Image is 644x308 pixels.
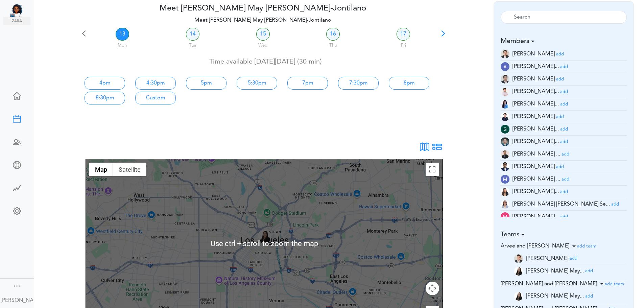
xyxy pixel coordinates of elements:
[501,125,509,134] img: wEqpdqGJg0NqAAAAABJRU5ErkJggg==
[514,267,523,276] img: 2Q==
[3,17,30,25] img: zara.png
[560,139,568,144] a: add
[299,40,367,49] div: Thu
[560,89,568,94] a: add
[3,115,30,122] div: New Meeting
[501,86,627,98] li: Tax Supervisor (am.latonio@unified-accounting.com)
[501,231,627,239] h5: Teams
[389,77,429,90] a: 8pm
[585,269,593,273] small: add
[3,161,30,168] div: Share Meeting Link
[501,148,627,161] li: Tax Manager (jm.atienza@unified-accounting.com)
[287,77,328,90] a: 7pm
[501,100,509,109] img: 2Q==
[10,3,30,17] img: Unified Global - Powered by TEAMCAL AI
[135,92,176,104] a: Custom
[135,77,176,90] a: 4:30pm
[501,75,509,84] img: 9k=
[512,176,560,182] span: [PERSON_NAME] ...
[560,65,568,69] small: add
[556,114,564,119] a: add
[501,11,627,24] input: Search
[514,254,523,263] img: Z
[501,212,509,221] img: zKsWRAxI9YUAAAAASUVORK5CYII=
[13,282,21,291] a: Change side menu
[501,175,509,184] img: wOzMUeZp9uVEwAAAABJRU5ErkJggg==
[512,76,555,82] span: [PERSON_NAME]
[237,77,277,90] a: 5:30pm
[585,268,593,274] a: add
[526,256,568,261] span: [PERSON_NAME]
[526,268,584,274] span: [PERSON_NAME] May...
[501,111,627,123] li: Tax Admin (e.dayan@unified-accounting.com)
[209,58,322,65] span: Time available [DATE][DATE] (30 min)
[605,281,624,287] a: add team
[116,28,129,41] a: 13
[397,28,410,41] a: 17
[562,177,569,182] small: add
[13,282,21,289] div: Show menu and text
[501,243,569,249] span: Arvee and [PERSON_NAME]
[426,282,439,295] button: Map camera controls
[562,151,569,157] a: add
[3,184,30,191] div: Time Saved
[556,76,564,82] a: add
[512,51,555,57] span: [PERSON_NAME]
[501,186,627,198] li: Tax Accountant (mc.cabasan@unified-accounting.com)
[585,294,593,299] small: add
[512,189,559,194] span: [PERSON_NAME]...
[501,37,627,45] h5: Members
[512,114,555,119] span: [PERSON_NAME]
[560,101,568,107] a: add
[501,211,627,223] li: Tax Supervisor (ma.dacuma@unified-accounting.com)
[501,87,509,96] img: Z
[501,200,509,209] img: tYClh565bsNRV2DOQ8zUDWWPrkmSsbOKg5xJDCoDKG2XlEZmCEccTQ7zEOPYImp7PCOAf7r2cjy7pCrRzzhJpJUo4c9mYcQ0F...
[512,126,559,132] span: [PERSON_NAME]...
[258,230,271,243] img: Profile Picture
[501,48,627,61] li: TAX PARTNER (a.flores@unified-accounting.com)
[514,292,523,301] img: 2Q==
[501,150,509,159] img: 9k=
[501,123,627,136] li: Tax Manager (g.magsino@unified-accounting.com)
[556,165,564,169] small: add
[562,152,569,157] small: add
[560,102,568,106] small: add
[79,4,447,14] h4: Meet [PERSON_NAME] May [PERSON_NAME]-Jontilano
[79,16,447,24] p: Meet [PERSON_NAME] May [PERSON_NAME]-Jontilano
[570,256,577,261] a: add
[512,202,610,207] span: [PERSON_NAME] [PERSON_NAME] Se...
[501,281,597,287] span: [PERSON_NAME] and [PERSON_NAME]
[256,28,270,41] a: 15
[158,40,227,49] div: Tue
[88,40,157,49] div: Mon
[259,233,269,243] gmp-advanced-marker: Lat: 34.05222, Lng: -118.24277
[426,163,439,176] button: Toggle fullscreen view
[577,243,596,249] a: add team
[562,176,569,182] a: add
[3,92,30,99] div: Home
[3,138,30,145] div: Schedule Team Meeting
[514,265,627,277] li: ross@unified-accounting.com
[186,28,199,41] a: 14
[501,187,509,196] img: t+ebP8ENxXARE3R9ZYAAAAASUVORK5CYII=
[514,253,627,265] li: a.flores@unified-accounting.com
[585,293,593,299] a: add
[501,137,509,146] img: 2Q==
[85,77,125,90] a: 4pm
[229,40,297,49] div: Wed
[556,115,564,119] small: add
[501,136,627,148] li: Tax Admin (i.herrera@unified-accounting.com)
[512,164,555,169] span: [PERSON_NAME]
[3,207,30,214] div: Change Settings
[85,92,125,104] a: 8:30pm
[560,140,568,144] small: add
[556,52,564,56] small: add
[512,139,559,144] span: [PERSON_NAME]...
[79,31,89,41] span: Previous 7 days
[514,290,627,302] li: ross@unified-accounting.com
[1,292,33,307] a: [PERSON_NAME]
[526,293,584,299] span: [PERSON_NAME] May...
[512,64,559,69] span: [PERSON_NAME]...
[556,164,564,169] a: add
[501,62,509,71] img: E70kTnhEtDRAIGhEjAgBAJGBAiAQNCJGBAiAQMCJGAASESMCBEAgaESMCAEAkYECIBA0IkYECIBAwIkYABIRIwIEQCBoRIwIA...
